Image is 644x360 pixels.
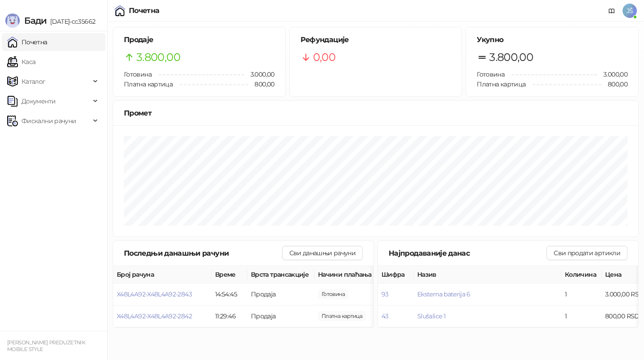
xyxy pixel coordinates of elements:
[602,79,627,89] span: 800,00
[247,305,314,327] td: Продаја
[212,305,247,327] td: 11:29:46
[417,312,445,320] button: Slušalice 1
[113,266,212,283] th: Број рачуна
[212,283,247,305] td: 14:54:45
[561,283,602,305] td: 1
[244,69,275,79] span: 3.000,00
[597,69,627,79] span: 3.000,00
[124,70,152,78] span: Готовина
[247,283,314,305] td: Продаја
[7,33,47,51] a: Почетна
[477,80,525,88] span: Платна картица
[318,289,348,299] span: 3.000,00
[314,266,404,283] th: Начини плаћања
[7,53,35,71] a: Каса
[301,34,451,45] h5: Рефундације
[136,49,180,66] span: 3.800,00
[605,4,619,18] a: Документација
[47,17,95,26] span: [DATE]-cc35662
[124,80,173,88] span: Платна картица
[378,266,414,283] th: Шифра
[21,73,46,90] span: Каталог
[5,13,20,28] img: Logo
[124,248,282,259] div: Последњи данашњи рачуни
[623,4,637,18] span: JŠ
[477,34,627,45] h5: Укупно
[124,34,275,45] h5: Продаје
[129,7,160,14] div: Почетна
[313,49,335,66] span: 0,00
[117,312,192,320] button: X48L4A92-X48L4A92-2842
[489,49,533,66] span: 3.800,00
[117,290,192,298] button: X48L4A92-X48L4A92-2843
[477,70,504,78] span: Готовина
[7,339,85,352] small: [PERSON_NAME] PREDUZETNIK MOBILE STYLE
[24,15,47,26] span: Бади
[124,107,627,119] div: Промет
[21,92,55,110] span: Документи
[21,112,76,130] span: Фискални рачуни
[282,246,363,260] button: Сви данашњи рачуни
[247,266,314,283] th: Врста трансакције
[381,290,389,298] button: 93
[561,266,602,283] th: Количина
[547,246,627,260] button: Сви продати артикли
[248,79,274,89] span: 800,00
[561,305,602,327] td: 1
[318,311,366,321] span: 800,00
[381,312,389,320] button: 43
[414,266,561,283] th: Назив
[417,290,470,298] button: Eksterna baterija 6
[212,266,247,283] th: Време
[389,248,547,259] div: Најпродаваније данас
